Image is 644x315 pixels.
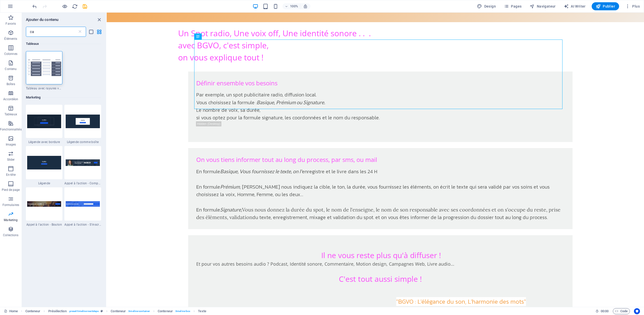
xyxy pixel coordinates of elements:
button: Pages [502,2,524,10]
p: Éléments [4,37,17,41]
span: . timeline-box [175,308,190,314]
button: grid-view [96,29,102,35]
div: Appel à l'action - S'inscrire [64,187,101,227]
span: Cliquez pour sélectionner. Double-cliquez pour modifier. [48,308,67,314]
i: Actualiser la page [72,4,78,9]
span: Cliquez pour sélectionner. Double-cliquez pour modifier. [25,308,41,314]
div: Design (Ctrl+Alt+Y) [475,2,498,10]
p: Colonnes [4,52,17,56]
button: list-view [88,29,94,35]
span: Légende avec bordure [26,140,63,144]
span: : [604,309,605,313]
button: Design [475,2,498,10]
h6: Durée de la session [595,308,609,314]
span: 00 00 [601,308,609,314]
h6: Ajouter du contenu [26,17,59,23]
span: AI Writer [564,4,586,9]
span: Plus [625,4,640,9]
input: Rechercher [26,27,77,37]
h6: Tableaux [26,41,101,47]
img: callout-box_v2.png [66,115,100,128]
button: close panel [96,17,102,23]
div: Légende comme boîte [64,105,101,144]
span: . timeline-container [128,308,150,314]
nav: breadcrumb [25,308,206,314]
img: Bildschirmfotoam2019-06-19um12.08.31.png [66,201,100,206]
button: Code [613,308,630,314]
button: AI Writer [562,2,588,10]
button: Usercentrics [634,308,640,314]
p: Collections [3,233,18,237]
span: Appel à l'action - Compte à rebours [64,181,101,185]
img: Bildschirmfotoam2019-06-19um12.08.35.png [27,201,61,207]
p: Accordéon [3,97,18,101]
i: Cet élément est une présélection personnalisable. [101,310,103,312]
span: Cliquez pour sélectionner. Double-cliquez pour modifier. [198,308,206,314]
span: Cliquez pour sélectionner. Double-cliquez pour modifier. [158,308,173,314]
span: Appel à l'action - Bouton [26,223,63,227]
span: Publier [596,4,615,9]
p: Contenu [5,67,17,71]
p: Pied de page [2,188,20,192]
span: Cliquez pour sélectionner. Double-cliquez pour modifier. [111,308,126,314]
span: I [215,237,217,248]
img: Bildschirmfotoam2019-06-19um12.08.42.png [66,159,100,166]
p: Images [6,143,16,147]
img: table-vertically-striped.svg [27,59,61,76]
h6: 100% [290,3,298,9]
button: Navigateur [528,2,557,10]
button: Publier [592,2,619,10]
span: . preset-timeline-nextsteps [69,308,99,314]
p: En-tête [6,173,16,177]
img: callout.png [27,156,61,169]
span: Code [615,308,628,314]
h6: Marketing [26,94,101,100]
i: Lors du redimensionnement, ajuster automatiquement le niveau de zoom en fonction de l'appareil sé... [303,4,308,9]
p: Slider [7,158,15,162]
div: Légende avec bordure [26,105,63,144]
div: Appel à l'action - Bouton [26,187,63,227]
button: undo [31,3,37,9]
span: Design [477,4,496,9]
div: Appel à l'action - Compte à rebours [64,146,101,185]
button: Cliquez ici pour quitter le mode Aperçu et poursuivre l'édition. [62,3,68,9]
a: Cliquez pour annuler la sélection. Double-cliquez pour ouvrir Pages. [4,308,18,314]
img: callout-border.png [27,115,61,128]
button: Plus [623,2,642,10]
button: reload [72,3,78,9]
span: Et pour vos autres besoins audio ? Podcast, Identité sonore, Commentaire, Motion design, Campagne... [90,248,348,254]
p: Formulaires [3,203,19,207]
div: Tableau avec rayures verticales [26,51,63,90]
span: Tableau avec rayures verticales [26,86,63,90]
p: Tableaux [5,112,17,116]
i: Annuler : Modifier le texte (Ctrl+Z) [32,4,37,9]
div: Légende [26,146,63,185]
p: Marketing [4,218,18,222]
span: Navigateur [530,4,555,9]
span: "BGVO : L'élégance du son, L'harmonie des mots" [290,285,419,293]
span: Pages [504,4,521,9]
button: save [82,3,88,9]
i: Enregistrer (Ctrl+S) [82,4,88,9]
span: Appel à l'action - S'inscrire [64,223,101,227]
span: Légende [26,181,63,185]
span: Légende comme boîte [64,140,101,144]
span: C'est tout aussi simple ! [232,261,315,271]
span: l ne vous reste plus qu'à diffuser ! [217,237,334,248]
p: Favoris [6,22,16,26]
p: Boîtes [7,82,15,86]
button: 100% [283,3,300,9]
